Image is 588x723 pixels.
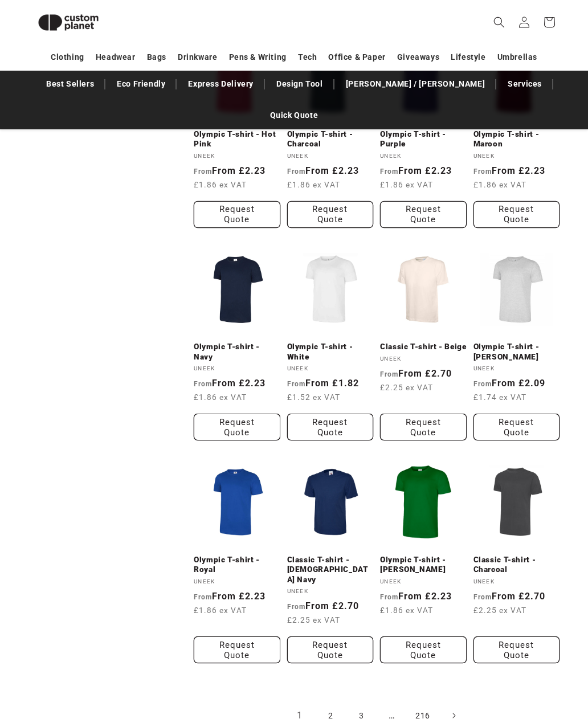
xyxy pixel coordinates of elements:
a: Clothing [51,47,84,67]
iframe: Chat Widget [393,600,588,723]
a: [PERSON_NAME] / [PERSON_NAME] [340,74,491,94]
a: Express Delivery [182,74,259,94]
a: Bags [147,47,166,67]
button: Request Quote [473,414,560,440]
a: Best Sellers [40,74,100,94]
button: Request Quote [473,201,560,228]
a: Olympic T-shirt - Navy [194,342,280,362]
a: Olympic T-shirt - Charcoal [287,129,374,149]
button: Request Quote [194,201,280,228]
button: Request Quote [380,636,467,663]
a: Olympic T-shirt - Purple [380,129,467,149]
a: Eco Friendly [111,74,171,94]
button: Request Quote [194,414,280,440]
a: Giveaways [397,47,439,67]
a: Classic T-shirt - [DEMOGRAPHIC_DATA] Navy [287,555,374,585]
img: Custom Planet [28,5,108,40]
summary: Search [487,10,512,35]
button: Request Quote [194,636,280,663]
a: Office & Paper [328,47,385,67]
a: Drinkware [178,47,217,67]
button: Request Quote [287,636,374,663]
a: Olympic T-shirt - [PERSON_NAME] [473,342,560,362]
a: Tech [298,47,317,67]
a: Design Tool [271,74,329,94]
a: Lifestyle [451,47,485,67]
a: Olympic T-shirt - [PERSON_NAME] [380,555,467,575]
a: Quick Quote [264,105,324,125]
a: Olympic T-shirt - White [287,342,374,362]
a: Classic T-shirt - Charcoal [473,555,560,575]
a: Headwear [96,47,136,67]
a: Umbrellas [497,47,537,67]
button: Request Quote [287,414,374,440]
button: Request Quote [380,414,467,440]
button: Request Quote [287,201,374,228]
button: Request Quote [380,201,467,228]
a: Olympic T-shirt - Royal [194,555,280,575]
a: Pens & Writing [229,47,287,67]
a: Olympic T-shirt - Hot Pink [194,129,280,149]
a: Olympic T-shirt - Maroon [473,129,560,149]
a: Classic T-shirt - Beige [380,342,467,352]
a: Services [502,74,548,94]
